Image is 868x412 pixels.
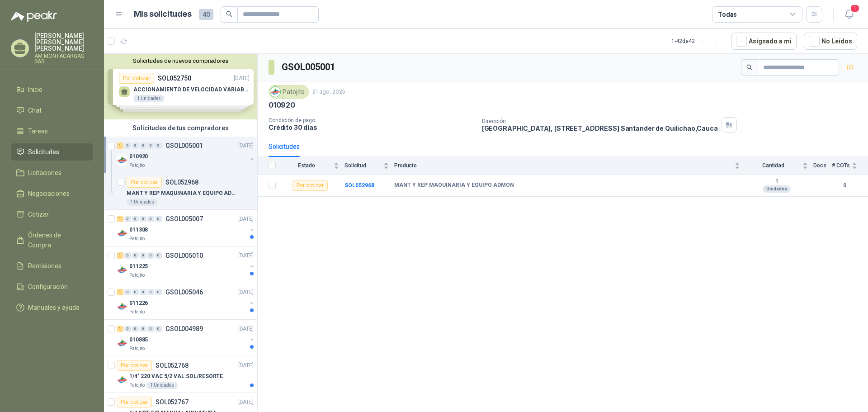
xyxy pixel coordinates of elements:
[165,216,203,222] p: GSOL005007
[124,252,131,259] div: 0
[269,123,475,131] p: Crédito 30 días
[11,11,57,22] img: Logo peakr
[129,162,145,169] p: Patojito
[129,372,223,381] p: 1/4" 220 VAC 5/2 VAL.SOL/RESORTE
[282,60,336,74] h3: GSOL005001
[117,360,152,371] div: Por cotizar
[238,251,254,260] p: [DATE]
[129,345,145,352] p: Patojito
[124,142,131,149] div: 0
[34,53,93,64] p: AM MONTACARGAS SAS
[482,118,718,124] p: Dirección
[127,199,158,206] div: 1 Unidades
[28,209,49,219] span: Cotizar
[129,235,145,242] p: Patojito
[147,326,154,332] div: 0
[344,157,394,175] th: Solicitud
[117,216,123,222] div: 1
[238,215,254,223] p: [DATE]
[127,177,162,188] div: Por cotizar
[28,261,61,271] span: Remisiones
[134,8,192,21] h1: Mis solicitudes
[269,100,295,110] p: 010920
[132,326,139,332] div: 0
[117,397,152,407] div: Por cotizar
[11,227,93,254] a: Órdenes de Compra
[127,189,239,198] p: MANT Y REP MAQUINARIA Y EQUIPO ADMON
[746,64,753,71] span: search
[165,289,203,295] p: GSOL005046
[34,33,93,52] p: [PERSON_NAME] [PERSON_NAME] [PERSON_NAME]
[344,182,374,189] a: SOL052968
[11,102,93,119] a: Chat
[804,33,857,50] button: No Leídos
[344,162,382,169] span: Solicitud
[292,180,328,191] div: Por cotizar
[238,142,254,150] p: [DATE]
[117,155,127,166] img: Company Logo
[108,57,254,64] button: Solicitudes de nuevos compradores
[28,303,80,313] span: Manuales y ayuda
[745,157,813,175] th: Cantidad
[850,4,860,13] span: 1
[270,87,280,97] img: Company Logo
[11,81,93,98] a: Inicio
[28,168,61,178] span: Licitaciones
[394,157,745,175] th: Producto
[155,142,162,149] div: 0
[147,289,154,295] div: 0
[165,179,198,185] p: SOL052968
[104,54,257,119] div: Solicitudes de nuevos compradoresPor cotizarSOL052750[DATE] ACCIONAMIENTO DE VELOCIDAD VARIABLE1 ...
[117,289,123,295] div: 1
[124,289,131,295] div: 0
[671,34,724,48] div: 1 - 42 de 42
[117,323,255,352] a: 1 0 0 0 0 0 GSOL004989[DATE] Company Logo010885Patojito
[269,85,309,99] div: Patojito
[146,382,178,389] div: 1 Unidades
[281,157,344,175] th: Estado
[482,124,718,132] p: [GEOGRAPHIC_DATA], [STREET_ADDRESS] Santander de Quilichao , Cauca
[745,162,801,169] span: Cantidad
[155,252,162,259] div: 0
[117,301,127,312] img: Company Logo
[104,356,257,393] a: Por cotizarSOL052768[DATE] Company Logo1/4" 220 VAC 5/2 VAL.SOL/RESORTEPatojito1 Unidades
[28,147,59,157] span: Solicitudes
[124,326,131,332] div: 0
[281,162,332,169] span: Estado
[104,119,257,137] div: Solicitudes de tus compradores
[129,262,148,271] p: 011225
[238,361,254,370] p: [DATE]
[813,157,832,175] th: Docs
[238,398,254,407] p: [DATE]
[28,85,42,95] span: Inicio
[147,142,154,149] div: 0
[132,252,139,259] div: 0
[832,157,868,175] th: # COTs
[28,189,70,199] span: Negociaciones
[28,126,48,136] span: Tareas
[165,252,203,259] p: GSOL005010
[140,216,146,222] div: 0
[312,88,345,96] p: 21 ago, 2025
[132,216,139,222] div: 0
[394,182,514,189] b: MANT Y REP MAQUINARIA Y EQUIPO ADMON
[117,338,127,349] img: Company Logo
[129,382,145,389] p: Patojito
[147,252,154,259] div: 0
[28,230,85,250] span: Órdenes de Compra
[763,185,791,193] div: Unidades
[156,399,189,405] p: SOL052767
[11,299,93,316] a: Manuales y ayuda
[132,142,139,149] div: 0
[11,278,93,295] a: Configuración
[394,162,733,169] span: Producto
[165,142,203,149] p: GSOL005001
[117,142,123,149] div: 1
[129,226,148,234] p: 011308
[165,326,203,332] p: GSOL004989
[226,11,232,17] span: search
[745,178,808,185] b: 1
[832,181,857,190] b: 0
[140,289,146,295] div: 0
[129,336,148,344] p: 010885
